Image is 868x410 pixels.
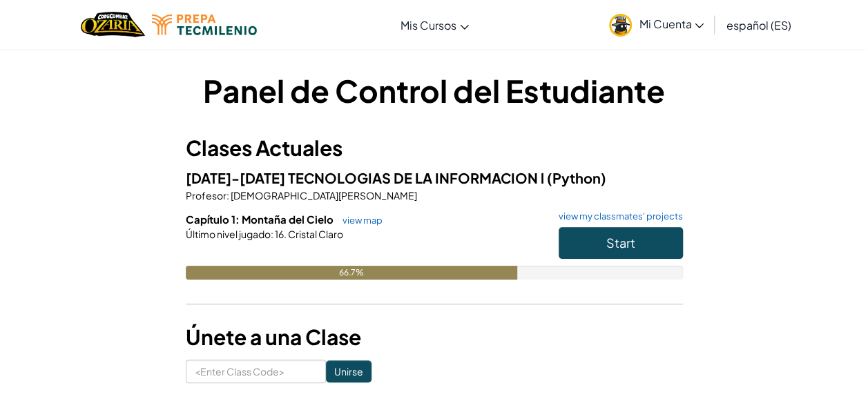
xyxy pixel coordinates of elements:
span: : [226,189,229,202]
h3: Únete a una Clase [186,322,683,353]
a: Ozaria by CodeCombat logo [81,10,145,39]
a: view my classmates' projects [552,212,683,221]
span: Capítulo 1: Montaña del Cielo [186,213,336,226]
span: Último nivel jugado [186,228,271,240]
a: español (ES) [719,6,798,43]
img: avatar [609,14,632,37]
img: Tecmilenio logo [152,14,257,35]
div: 66.7% [186,266,517,280]
span: [DEMOGRAPHIC_DATA][PERSON_NAME] [229,189,417,202]
span: : [271,228,273,240]
span: Start [606,235,635,251]
a: view map [336,215,383,226]
h1: Panel de Control del Estudiante [186,69,683,112]
span: español (ES) [726,18,791,32]
span: (Python) [547,169,606,186]
span: Cristal Claro [287,228,343,240]
img: Home [81,10,145,39]
span: Mis Cursos [401,18,456,32]
input: Unirse [326,360,372,382]
span: 16. [273,228,287,240]
a: Mis Cursos [394,6,476,43]
span: Profesor [186,189,226,202]
button: Start [559,227,683,259]
h3: Clases Actuales [186,133,683,164]
input: <Enter Class Code> [186,360,326,383]
a: Mi Cuenta [602,3,711,46]
span: [DATE]-[DATE] TECNOLOGIAS DE LA INFORMACION l [186,169,547,186]
span: Mi Cuenta [639,17,704,31]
